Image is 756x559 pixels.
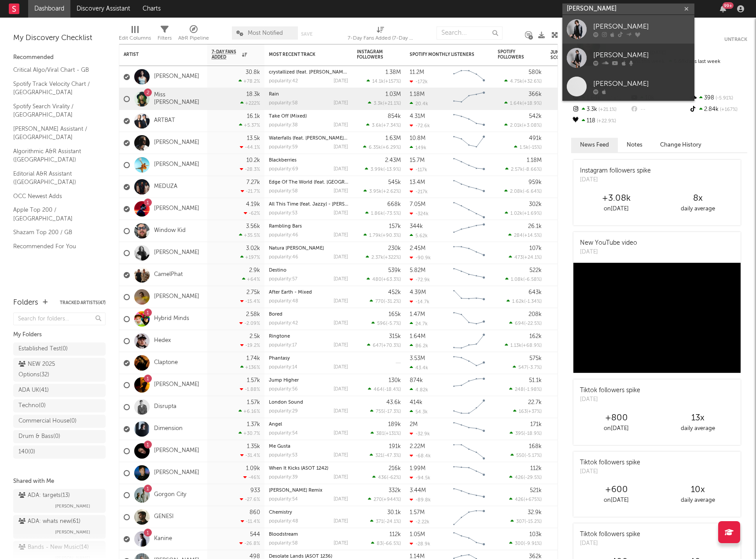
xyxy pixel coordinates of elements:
span: 3.3k [374,101,383,106]
div: +3.08k [576,193,657,204]
div: Spotify Followers [498,49,528,60]
div: 63.3 [550,116,586,126]
a: [PERSON_NAME] [154,381,199,389]
a: [PERSON_NAME] [154,469,199,477]
a: Phantasy [269,356,290,361]
div: ( ) [367,276,401,282]
div: ADA: targets ( 13 ) [18,490,70,501]
a: Recommended For You [13,242,97,251]
div: daily average [657,204,738,214]
div: popularity: 57 [269,277,297,282]
div: 854k [388,114,401,119]
button: Save [301,32,312,37]
a: Bloodstream [269,532,298,537]
span: +90.3 % [382,233,400,238]
a: Bored [269,312,283,317]
div: 11.2M [410,70,424,75]
div: Commercial House ( 0 ) [18,416,77,427]
div: ( ) [504,78,542,84]
a: CamelPhat [154,271,183,279]
div: Drum & Bass ( 0 ) [18,431,60,442]
span: +2.62 % [383,189,400,194]
a: [PERSON_NAME] Remix [269,488,323,493]
span: +3.08 % [523,123,540,128]
span: +14.5 % [524,233,540,238]
div: Natura Umana [269,246,348,251]
input: Search for artists [562,4,694,15]
a: [PERSON_NAME] [154,73,199,81]
div: 77.7 [550,226,586,236]
a: Waterfalls (feat. [PERSON_NAME] & [PERSON_NAME]) [[PERSON_NAME] Remix] [269,136,447,141]
a: Drum & Bass(0) [13,430,106,443]
div: Filters [158,33,172,44]
div: 30.8k [246,70,260,75]
div: popularity: 58 [269,101,298,106]
a: Disrupta [154,403,176,411]
span: +1.69 % [524,211,540,216]
span: +167 % [719,107,738,112]
div: 491k [529,136,542,141]
div: 3.3k [571,104,630,115]
svg: Chart title [449,88,489,110]
a: Commercial House(0) [13,415,106,428]
div: Techno ( 0 ) [18,401,46,411]
div: ( ) [366,122,401,128]
div: 542k [529,114,542,119]
div: 959k [528,180,542,185]
span: 1.08k [511,277,523,282]
div: +197 % [240,254,260,260]
span: 473 [514,255,523,260]
a: Hybrid Minds [154,315,189,323]
div: Instagram followers spike [580,166,651,176]
span: 2.08k [510,189,523,194]
span: 2.37k [371,255,383,260]
a: MEDUZA [154,183,177,191]
div: +222 % [240,100,260,106]
div: popularity: 38 [269,123,298,128]
span: +6.29 % [382,145,400,150]
div: 49.5 [550,160,586,170]
div: 13.4M [410,180,425,185]
a: Rambling Bars [269,224,302,229]
svg: Chart title [449,242,489,264]
div: 64.6 [550,138,586,148]
span: +157 % [385,79,400,84]
a: Rain [269,92,279,97]
div: Instagram Followers [357,49,388,60]
div: Artist [124,52,190,57]
button: News Feed [571,138,618,152]
a: Jump Higher [269,378,299,383]
svg: Chart title [449,220,489,242]
div: -28.3 % [240,166,260,172]
div: ( ) [363,232,401,238]
div: on [DATE] [576,204,657,214]
a: Techno(0) [13,399,106,412]
div: -172k [410,79,428,85]
a: Take Off (Mixed) [269,114,307,119]
div: Spotify Monthly Listeners [410,52,476,57]
svg: Chart title [449,132,489,154]
div: ( ) [508,232,542,238]
a: [PERSON_NAME] [154,205,199,213]
div: Edit Columns [119,22,151,48]
div: popularity: 58 [269,189,298,194]
div: popularity: 69 [269,167,298,172]
a: [PERSON_NAME] [154,161,199,169]
div: [DATE] [334,277,348,282]
div: 545k [388,180,401,185]
span: +63.3 % [383,277,400,282]
input: Search... [437,26,503,40]
div: -217k [410,189,428,195]
div: -62 % [244,210,260,216]
div: [DATE] [334,233,348,238]
div: 522k [529,268,542,273]
a: Claptone [154,359,178,367]
a: Window Kid [154,227,186,235]
div: popularity: 53 [269,211,297,216]
a: [PERSON_NAME] [154,139,199,147]
div: 1.38M [385,70,401,75]
div: Most Recent Track [269,52,335,57]
div: Jump Score [550,50,573,60]
a: Spotify Track Velocity Chart / [GEOGRAPHIC_DATA] [13,79,97,97]
div: 668k [387,202,401,207]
